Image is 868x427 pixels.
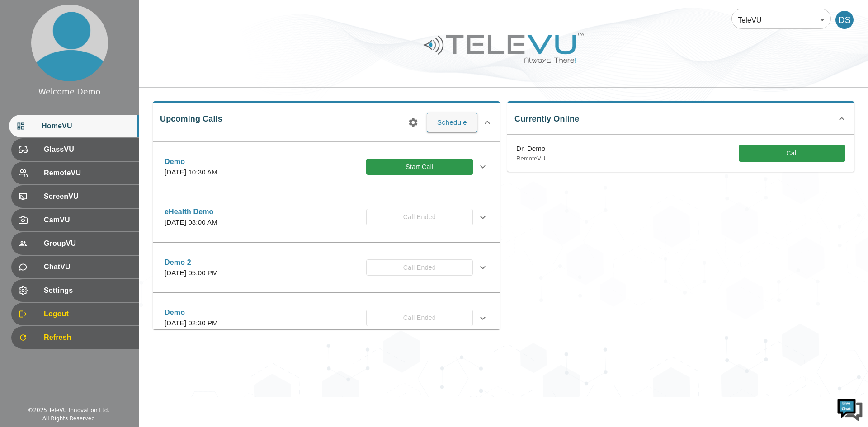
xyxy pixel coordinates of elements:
[11,279,139,302] div: Settings
[157,252,495,284] div: Demo 2[DATE] 05:00 PMCall Ended
[44,191,132,202] span: ScreenVU
[38,86,101,98] div: Welcome Demo
[44,238,132,249] span: GroupVU
[11,326,139,349] div: Refresh
[44,332,132,343] span: Refresh
[165,156,217,167] p: Demo
[835,11,854,29] div: DS
[157,151,495,183] div: Demo[DATE] 10:30 AMStart Call
[44,309,132,319] span: Logout
[15,42,38,65] img: d_736959983_company_1615157101543_736959983
[44,168,132,178] span: RemoteVU
[157,201,495,233] div: eHealth Demo[DATE] 08:00 AMCall Ended
[11,209,139,231] div: CamVU
[44,285,132,296] span: Settings
[165,307,218,318] p: Demo
[42,121,132,131] span: HomeVU
[11,256,139,278] div: ChatVU
[11,162,139,184] div: RemoteVU
[739,145,845,162] button: Call
[516,154,546,163] p: RemoteVU
[366,159,473,175] button: Start Call
[44,144,132,155] span: GlassVU
[427,113,477,132] button: Schedule
[165,217,217,228] p: [DATE] 08:00 AM
[165,318,218,328] p: [DATE] 02:30 PM
[47,47,152,59] div: Chat with us now
[165,206,217,217] p: eHealth Demo
[11,185,139,208] div: ScreenVU
[42,414,95,422] div: All Rights Reserved
[31,5,108,81] img: profile.png
[157,302,495,334] div: Demo[DATE] 02:30 PMCall Ended
[11,138,139,161] div: GlassVU
[836,395,863,422] img: Chat Widget
[422,29,585,66] img: Logo
[11,232,139,255] div: GroupVU
[731,7,831,33] div: TeleVU
[44,215,132,225] span: CamVU
[516,144,546,154] p: Dr. Demo
[52,114,125,205] span: We're online!
[9,115,139,137] div: HomeVU
[5,247,172,278] textarea: Type your message and hit 'Enter'
[165,268,218,278] p: [DATE] 05:00 PM
[165,257,218,268] p: Demo 2
[11,303,139,325] div: Logout
[148,5,170,26] div: Minimize live chat window
[165,167,217,178] p: [DATE] 10:30 AM
[28,406,109,414] div: © 2025 TeleVU Innovation Ltd.
[44,262,132,272] span: ChatVU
